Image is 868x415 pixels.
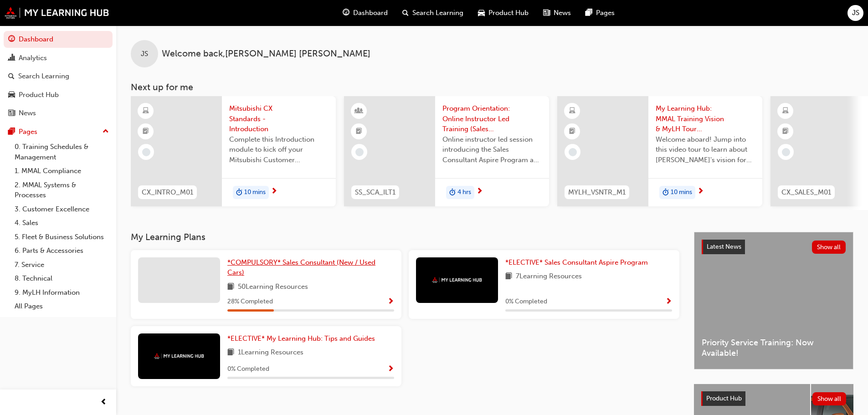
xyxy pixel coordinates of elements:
[478,7,485,19] span: car-icon
[227,282,234,293] span: book-icon
[236,187,242,199] span: duration-icon
[702,240,846,254] a: Latest NewsShow all
[19,90,59,100] div: Product Hub
[557,96,762,206] a: MYLH_VSNTR_M1My Learning Hub: MMAL Training Vision & MyLH Tour (Elective)Welcome aboard! Jump int...
[449,187,456,199] span: duration-icon
[8,128,15,136] span: pages-icon
[11,202,113,216] a: 3. Customer Excellence
[19,127,37,137] div: Pages
[516,271,582,282] span: 7 Learning Resources
[103,126,109,138] span: up-icon
[596,8,615,18] span: Pages
[702,338,846,358] span: Priority Service Training: Now Available!
[355,187,395,198] span: SS_SCA_ILT1
[387,364,394,375] button: Show Progress
[143,105,149,117] span: learningResourceType_ELEARNING-icon
[706,395,742,402] span: Product Hub
[227,334,375,343] span: *ELECTIVE* My Learning Hub: Tips and Guides
[19,108,36,118] div: News
[11,258,113,272] a: 7. Service
[569,148,577,156] span: learningRecordVerb_NONE-icon
[238,347,303,359] span: 1 Learning Resources
[847,5,863,21] button: JS
[100,397,107,408] span: prev-icon
[227,257,394,278] a: *COMPULSORY* Sales Consultant (New / Used Cars)
[505,258,648,266] span: *ELECTIVE* Sales Consultant Aspire Program
[536,4,578,22] a: news-iconNews
[505,271,512,282] span: book-icon
[701,391,846,406] a: Product HubShow all
[343,7,349,19] span: guage-icon
[471,4,536,22] a: car-iconProduct Hub
[812,392,847,405] button: Show all
[4,123,113,140] button: Pages
[131,96,336,206] a: CX_INTRO_M01Mitsubishi CX Standards - IntroductionComplete this Introduction module to kick off y...
[694,232,853,369] a: Latest NewsShow allPriority Service Training: Now Available!
[11,286,113,300] a: 9. MyLH Information
[707,243,741,251] span: Latest News
[697,188,704,196] span: next-icon
[142,148,150,156] span: learningRecordVerb_NONE-icon
[387,298,394,306] span: Show Progress
[8,91,15,99] span: car-icon
[141,49,148,59] span: JS
[11,272,113,286] a: 8. Technical
[4,105,113,122] a: News
[554,8,571,18] span: News
[4,29,113,123] button: DashboardAnalyticsSearch LearningProduct HubNews
[442,103,542,134] span: Program Orientation: Online Instructor Led Training (Sales Consultant Aspire Program)
[476,188,483,196] span: next-icon
[271,188,277,196] span: next-icon
[543,7,550,19] span: news-icon
[568,187,626,198] span: MYLH_VSNTR_M1
[387,365,394,374] span: Show Progress
[11,216,113,230] a: 4. Sales
[244,187,266,198] span: 10 mins
[782,148,790,156] span: learningRecordVerb_NONE-icon
[353,8,388,18] span: Dashboard
[5,7,109,19] a: mmal
[671,187,692,198] span: 10 mins
[227,297,273,307] span: 28 % Completed
[227,364,269,374] span: 0 % Completed
[457,187,471,198] span: 4 hrs
[586,7,592,19] span: pages-icon
[154,353,204,359] img: mmal
[663,187,669,199] span: duration-icon
[356,105,362,117] span: learningResourceType_INSTRUCTOR_LED-icon
[4,68,113,85] a: Search Learning
[11,140,113,164] a: 0. Training Schedules & Management
[11,164,113,178] a: 1. MMAL Compliance
[344,96,549,206] a: SS_SCA_ILT1Program Orientation: Online Instructor Led Training (Sales Consultant Aspire Program)O...
[335,4,395,22] a: guage-iconDashboard
[781,187,831,198] span: CX_SALES_M01
[569,105,575,117] span: learningResourceType_ELEARNING-icon
[782,126,789,138] span: booktick-icon
[395,4,471,22] a: search-iconSearch Learning
[8,109,15,118] span: news-icon
[4,87,113,103] a: Product Hub
[11,178,113,202] a: 2. MMAL Systems & Processes
[143,126,149,138] span: booktick-icon
[442,134,542,165] span: Online instructor led session introducing the Sales Consultant Aspire Program and outlining what ...
[142,187,193,198] span: CX_INTRO_M01
[8,72,15,81] span: search-icon
[812,241,846,254] button: Show all
[355,148,364,156] span: learningRecordVerb_NONE-icon
[4,31,113,48] a: Dashboard
[116,82,868,92] h3: Next up for me
[505,257,652,268] a: *ELECTIVE* Sales Consultant Aspire Program
[19,53,47,63] div: Analytics
[578,4,622,22] a: pages-iconPages
[356,126,362,138] span: booktick-icon
[505,297,547,307] span: 0 % Completed
[852,8,859,18] span: JS
[162,49,370,59] span: Welcome back , [PERSON_NAME] [PERSON_NAME]
[432,277,482,283] img: mmal
[665,296,672,307] button: Show Progress
[8,54,15,62] span: chart-icon
[238,282,308,293] span: 50 Learning Resources
[656,134,755,165] span: Welcome aboard! Jump into this video tour to learn about [PERSON_NAME]'s vision for your learning...
[227,258,375,277] span: *COMPULSORY* Sales Consultant (New / Used Cars)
